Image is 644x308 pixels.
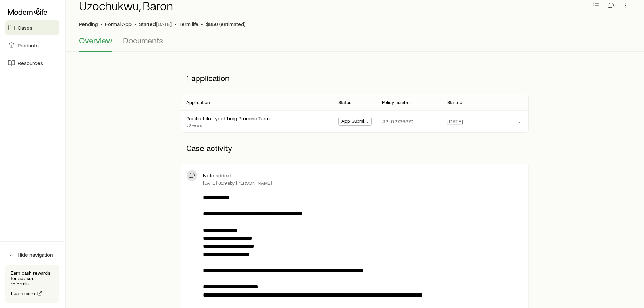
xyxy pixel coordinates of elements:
span: • [134,21,136,27]
p: Started [447,100,462,105]
p: Note added [203,172,231,179]
p: [DATE] 8:09a by [PERSON_NAME] [203,180,272,186]
span: [DATE] [156,21,172,27]
span: App Submitted [341,118,368,125]
span: Products [18,42,39,49]
span: • [174,21,176,27]
div: Pacific Life Lynchburg Promise Term [186,115,270,122]
p: Started [139,21,172,27]
span: Formal App [105,21,132,27]
button: Hide navigation [5,247,59,262]
span: • [201,21,203,27]
p: Policy number [382,100,411,105]
span: • [100,21,102,27]
span: Documents [123,35,163,45]
a: Pacific Life Lynchburg Promise Term [186,115,270,121]
div: Case details tabs [79,35,630,52]
div: Earn cash rewards for advisor referrals.Learn more [5,265,59,303]
span: Resources [18,60,43,66]
span: [DATE] [447,118,463,125]
p: Status [338,100,351,105]
p: Pending [79,21,98,27]
p: Earn cash rewards for advisor referrals. [11,270,54,286]
span: $850 (estimated) [206,21,245,27]
span: Term life [179,21,198,27]
p: 1 application [181,68,529,88]
span: Hide navigation [18,251,53,258]
p: Application [186,100,210,105]
span: Learn more [11,291,35,296]
p: #2L92736370 [382,118,413,125]
a: Products [5,38,59,53]
p: 30 years [186,122,270,128]
p: Case activity [181,138,529,158]
span: Overview [79,35,112,45]
a: Resources [5,55,59,70]
a: Cases [5,20,59,35]
span: Cases [18,24,32,31]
